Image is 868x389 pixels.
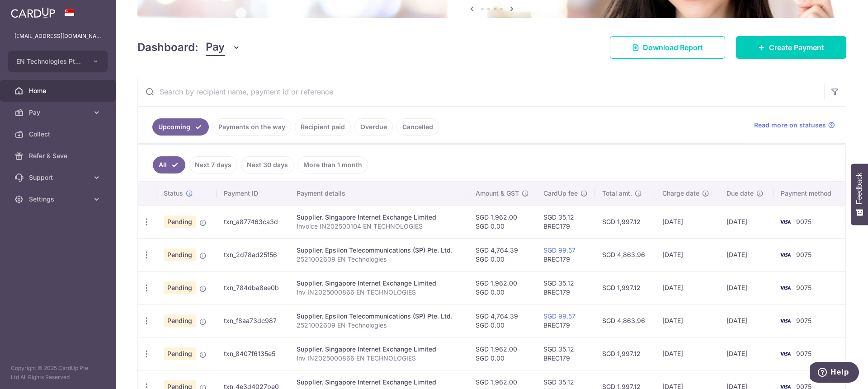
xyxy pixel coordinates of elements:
[29,130,89,139] span: Collect
[610,36,725,59] a: Download Report
[297,156,368,173] a: More than 1 month
[655,238,720,271] td: [DATE]
[152,118,209,136] a: Upcoming
[796,284,811,291] span: 9075
[776,315,794,326] img: Bank Card
[536,205,595,238] td: SGD 35.12 BREC179
[164,248,196,261] span: Pending
[754,121,826,130] span: Read more on statuses
[295,118,351,136] a: Recipient paid
[736,36,846,59] a: Create Payment
[164,216,196,228] span: Pending
[655,337,720,370] td: [DATE]
[595,271,655,304] td: SGD 1,997.12
[543,246,576,254] a: SGD 99.57
[217,304,289,337] td: txn_f8aa73dc987
[796,317,811,324] span: 9075
[137,39,198,56] h4: Dashboard:
[719,337,773,370] td: [DATE]
[297,246,461,255] div: Supplier. Epsilon Telecommunications (SP) Pte. Ltd.
[29,151,89,160] span: Refer & Save
[29,86,89,95] span: Home
[241,156,294,173] a: Next 30 days
[776,348,794,359] img: Bank Card
[719,205,773,238] td: [DATE]
[297,345,461,354] div: Supplier. Singapore Internet Exchange Limited
[851,164,868,225] button: Feedback - Show survey
[662,189,699,198] span: Charge date
[543,312,576,320] a: SGD 99.57
[719,271,773,304] td: [DATE]
[796,251,811,258] span: 9075
[476,189,519,198] span: Amount & GST
[14,32,101,41] p: [EMAIL_ADDRESS][DOMAIN_NAME]
[595,304,655,337] td: SGD 4,863.96
[468,271,536,304] td: SGD 1,962.00 SGD 0.00
[726,189,754,198] span: Due date
[206,39,241,56] button: Pay
[796,218,811,225] span: 9075
[164,347,196,360] span: Pending
[769,42,824,53] span: Create Payment
[29,195,89,204] span: Settings
[8,51,108,72] button: EN Technologies Pte Ltd
[776,216,794,227] img: Bank Card
[164,189,183,198] span: Status
[297,312,461,321] div: Supplier. Epsilon Telecommunications (SP) Pte. Ltd.
[468,205,536,238] td: SGD 1,962.00 SGD 0.00
[212,118,291,136] a: Payments on the way
[810,362,859,384] iframe: Opens a widget where you can find more information
[468,304,536,337] td: SGD 4,764.39 SGD 0.00
[855,173,863,204] span: Feedback
[774,182,845,205] th: Payment method
[536,271,595,304] td: SGD 35.12 BREC179
[297,288,461,297] p: Inv IN2025000866 EN TECHNOLOGIES
[164,281,196,294] span: Pending
[468,337,536,370] td: SGD 1,962.00 SGD 0.00
[643,42,703,53] span: Download Report
[595,238,655,271] td: SGD 4,863.96
[396,118,439,136] a: Cancelled
[217,238,289,271] td: txn_2d78ad25f56
[754,121,835,130] a: Read more on statuses
[354,118,393,136] a: Overdue
[289,182,468,205] th: Payment details
[189,156,237,173] a: Next 7 days
[297,321,461,330] p: 2521002609 EN Technologies
[217,205,289,238] td: txn_a877463ca3d
[776,249,794,260] img: Bank Card
[297,378,461,387] div: Supplier. Singapore Internet Exchange Limited
[776,282,794,293] img: Bank Card
[719,238,773,271] td: [DATE]
[217,271,289,304] td: txn_784dba8ee0b
[602,189,632,198] span: Total amt.
[297,354,461,363] p: Inv IN2025000866 EN TECHNOLOGIES
[217,337,289,370] td: txn_8407f6135e5
[297,255,461,264] p: 2521002609 EN Technologies
[655,304,720,337] td: [DATE]
[536,304,595,337] td: BREC179
[719,304,773,337] td: [DATE]
[655,271,720,304] td: [DATE]
[297,213,461,222] div: Supplier. Singapore Internet Exchange Limited
[595,205,655,238] td: SGD 1,997.12
[468,238,536,271] td: SGD 4,764.39 SGD 0.00
[595,337,655,370] td: SGD 1,997.12
[153,156,185,173] a: All
[206,39,225,56] span: Pay
[29,108,89,117] span: Pay
[297,279,461,288] div: Supplier. Singapore Internet Exchange Limited
[16,57,83,66] span: EN Technologies Pte Ltd
[655,205,720,238] td: [DATE]
[11,7,55,18] img: CardUp
[297,222,461,231] p: Invoice IN202500104 EN TECHNOLOGIES
[164,314,196,327] span: Pending
[536,238,595,271] td: BREC179
[543,189,578,198] span: CardUp fee
[217,182,289,205] th: Payment ID
[536,337,595,370] td: SGD 35.12 BREC179
[138,77,824,106] input: Search by recipient name, payment id or reference
[796,350,811,357] span: 9075
[29,173,89,182] span: Support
